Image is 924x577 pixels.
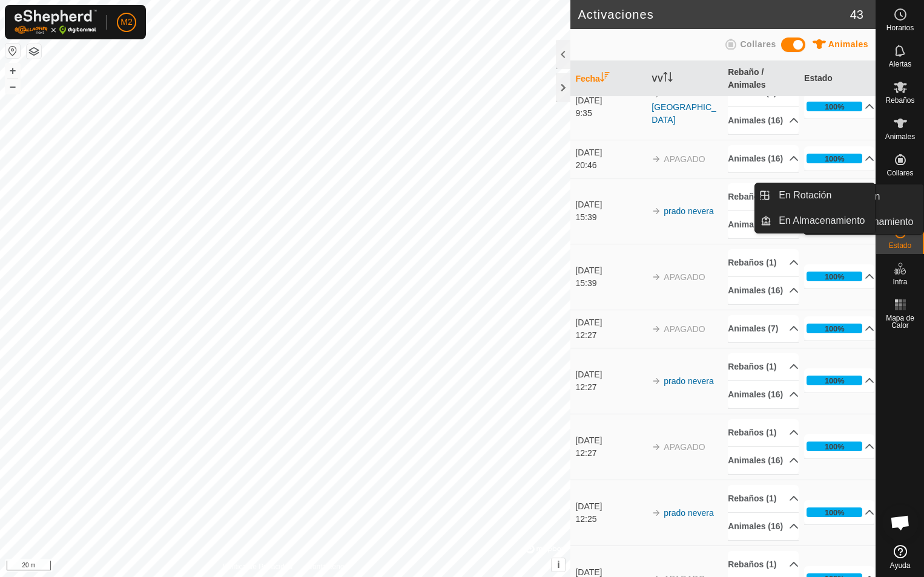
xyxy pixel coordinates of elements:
div: 15:39 [575,211,645,224]
div: [DATE] [575,368,645,381]
p-accordion-header: 100% [804,94,874,119]
span: Rebaños [885,97,914,104]
div: 100% [807,507,862,517]
div: [DATE] [575,316,645,329]
p-accordion-header: Rebaños (1) [728,183,798,210]
span: Infra [893,278,907,285]
li: En Almacenamiento [755,209,875,233]
div: 100% [825,101,845,112]
p-accordion-header: Animales (16) [728,277,798,304]
div: 100% [825,375,845,386]
span: Horarios [886,24,914,31]
li: En Rotación [755,183,875,207]
p-accordion-header: Rebaños (1) [728,353,798,380]
span: Alertas [889,60,911,68]
div: Chat abierto [882,504,919,541]
p-accordion-header: 100% [804,264,874,288]
p-sorticon: Activar para ordenar [663,74,673,83]
p-accordion-header: 100% [804,146,874,171]
div: 20:46 [575,159,645,172]
a: En Rotación [771,183,875,207]
button: Capas del Mapa [27,44,41,59]
span: Animales [828,39,868,49]
span: 43 [850,5,863,24]
a: Política de Privacidad [223,561,292,572]
a: Contáctenos [307,561,348,572]
div: 15:39 [575,277,645,290]
img: arrow [652,442,661,452]
span: En Almacenamiento [779,214,865,228]
span: Collares [740,39,776,49]
span: Collares [886,169,913,177]
p-accordion-header: 100% [804,368,874,393]
div: 100% [807,154,862,163]
div: 100% [825,153,845,165]
img: arrow [652,154,661,164]
div: 12:27 [575,381,645,394]
th: Rebaño / Animales [723,61,799,97]
a: prado nevera [664,376,714,386]
img: arrow [652,324,661,334]
div: 100% [807,442,862,451]
div: [DATE] [575,198,645,211]
div: [DATE] [575,500,645,513]
a: prado nevera [664,206,714,216]
div: [DATE] [575,264,645,277]
span: Animales [885,133,915,140]
a: En Almacenamiento [771,209,875,233]
img: arrow [652,206,661,216]
span: APAGADO [664,442,705,452]
button: – [5,79,20,94]
div: [DATE] [575,434,645,447]
div: [DATE] [575,146,645,159]
th: Estado [799,61,876,97]
div: [DATE] [575,94,645,107]
div: 100% [807,272,862,281]
p-accordion-header: Rebaños (1) [728,485,798,512]
span: Ayuda [890,562,911,569]
div: 12:27 [575,447,645,460]
p-accordion-header: Animales (16) [728,513,798,540]
span: En Rotación [779,188,831,203]
button: i [552,558,565,572]
p-accordion-header: 100% [804,500,874,524]
div: 100% [807,102,862,111]
button: Restablecer Mapa [5,44,20,58]
p-accordion-header: Animales (16) [728,107,798,134]
a: prado nevera [664,508,714,518]
img: arrow [652,272,661,282]
div: 100% [807,376,862,385]
img: arrow [652,376,661,386]
div: 100% [825,323,845,334]
p-accordion-header: Rebaños (1) [728,249,798,276]
span: M2 [120,16,132,28]
img: arrow [652,508,661,518]
span: i [557,559,559,570]
span: APAGADO [664,154,705,164]
span: APAGADO [664,272,705,282]
span: Mapa de Calor [879,315,921,329]
div: 100% [807,324,862,333]
a: Ayuda [876,540,924,574]
th: VV [647,61,723,97]
a: [GEOGRAPHIC_DATA] [652,102,716,125]
p-accordion-header: Animales (16) [728,447,798,474]
div: 12:25 [575,513,645,526]
p-accordion-header: Rebaños (1) [728,419,798,446]
button: + [5,64,20,78]
p-sorticon: Activar para ordenar [600,74,610,83]
p-accordion-header: 100% [804,434,874,458]
span: Estado [889,242,911,249]
th: Fecha [570,61,647,97]
div: 100% [825,271,845,282]
div: 100% [825,441,845,452]
div: 100% [825,507,845,518]
div: 12:27 [575,329,645,342]
img: Logo Gallagher [15,10,97,34]
p-accordion-header: Animales (7) [728,315,798,342]
h2: Activaciones [578,7,850,22]
p-accordion-header: Animales (16) [728,381,798,408]
span: En Almacenamiento [827,215,913,229]
p-accordion-header: Animales (16) [728,211,798,238]
span: APAGADO [664,324,705,334]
